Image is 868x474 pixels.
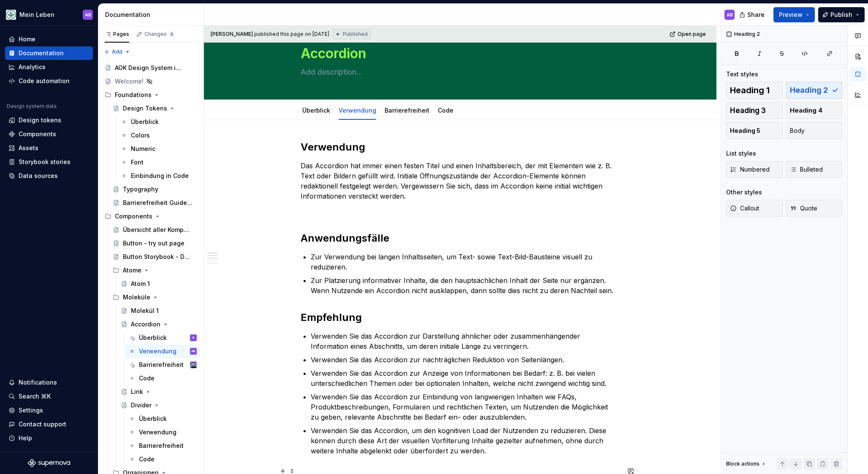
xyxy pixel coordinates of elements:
[109,223,200,237] a: Übersicht aller Komponenten
[779,11,803,19] span: Preview
[101,61,200,75] a: AOK Design System in Arbeit
[5,417,93,431] button: Contact support
[211,31,253,38] span: [PERSON_NAME]
[747,11,765,19] span: Share
[117,304,200,318] a: Molekül 1
[790,127,805,135] span: Body
[117,385,200,399] a: Link
[125,331,200,345] a: ÜberblickS
[190,361,197,368] img: Samuel
[192,334,195,342] div: S
[125,426,200,439] a: Verwendung
[726,102,783,119] button: Heading 3
[726,161,783,178] button: Numbered
[311,331,620,351] p: Verwenden Sie das Accordion zur Darstellung ähnlicher oder zusammenhängender Information eines Ab...
[385,107,429,114] a: Barrierefreiheit
[7,103,57,110] div: Design system data
[726,82,783,99] button: Heading 1
[730,127,760,135] span: Heading 5
[790,165,823,174] span: Bulleted
[109,237,200,250] a: Button - try out page
[168,31,175,38] span: 6
[131,131,150,140] div: Colors
[115,91,152,99] div: Foundations
[109,250,200,264] a: Button Storybook - Durchstich!
[125,412,200,426] a: Überblick
[19,378,57,387] div: Notifications
[139,415,167,423] div: Überblick
[830,11,852,19] span: Publish
[5,60,93,74] a: Analytics
[109,183,200,196] a: Typography
[101,88,200,102] div: Foundations
[115,77,144,86] div: Welcome!
[730,204,759,213] span: Callout
[101,46,133,58] button: Add
[125,372,200,385] a: Code
[438,107,453,114] a: Code
[311,426,620,456] p: Verwenden Sie das Accordion, um den kognitiven Load der Nutzenden zu reduzieren. Diese können dur...
[123,239,184,248] div: Button - try out page
[5,46,93,60] a: Documentation
[105,31,129,38] div: Pages
[19,11,54,19] div: Mein Leben
[381,101,433,119] div: Barrierefreiheit
[19,392,51,401] div: Search ⌘K
[19,77,70,85] div: Code automation
[123,185,158,194] div: Typography
[19,172,58,180] div: Data sources
[5,169,93,183] a: Data sources
[5,127,93,141] a: Components
[786,102,843,119] button: Heading 4
[434,101,457,119] div: Code
[191,347,195,355] div: AB
[5,376,93,389] button: Notifications
[2,5,96,24] button: Mein LebenAB
[254,31,329,38] div: published this page on [DATE]
[790,204,817,213] span: Quote
[301,232,620,245] h2: Anwendungsfälle
[6,10,16,20] img: df5db9ef-aba0-4771-bf51-9763b7497661.png
[101,210,200,223] div: Components
[117,399,200,412] a: Divider
[818,7,865,22] button: Publish
[343,31,368,38] span: Published
[311,355,620,365] p: Verwenden Sie das Accordion zur nachträglichen Reduktion von Seitenlängen.
[19,406,43,415] div: Settings
[786,161,843,178] button: Bulleted
[5,390,93,403] button: Search ⌘K
[139,361,184,369] div: Barrierefreiheit
[139,374,155,382] div: Code
[299,43,618,64] textarea: Accordion
[339,107,376,114] a: Verwendung
[131,145,155,153] div: Numeric
[117,318,200,331] a: Accordion
[115,64,184,72] div: AOK Design System in Arbeit
[5,32,93,46] a: Home
[301,161,620,201] p: Das Accordion hat immer einen festen Titel und einen Inhaltsbereich, der mit Elementen wie z. B. ...
[678,31,706,38] span: Open page
[335,101,380,119] div: Verwendung
[123,104,167,113] div: Design Tokens
[19,130,56,138] div: Components
[19,144,38,152] div: Assets
[105,11,200,19] div: Documentation
[19,158,71,166] div: Storybook stories
[131,388,143,396] div: Link
[726,122,783,139] button: Heading 5
[311,368,620,388] p: Verwenden Sie das Accordion zur Anzeige von Informationen bei Bedarf: z. B. bei vielen unterschie...
[117,169,200,183] a: Einbindung in Code
[5,404,93,417] a: Settings
[28,459,70,467] svg: Supernova Logo
[109,196,200,210] a: Barrierefreiheit Guidelines
[19,35,35,43] div: Home
[131,401,152,409] div: Divider
[123,226,193,234] div: Übersicht aller Komponenten
[19,63,46,71] div: Analytics
[139,455,155,463] div: Code
[109,102,200,115] a: Design Tokens
[311,392,620,422] p: Verwenden Sie das Accordion zur Einbindung von langwierigen Inhalten wie FAQs, Produktbeschreibun...
[117,277,200,291] a: Atom 1
[786,200,843,217] button: Quote
[19,434,32,442] div: Help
